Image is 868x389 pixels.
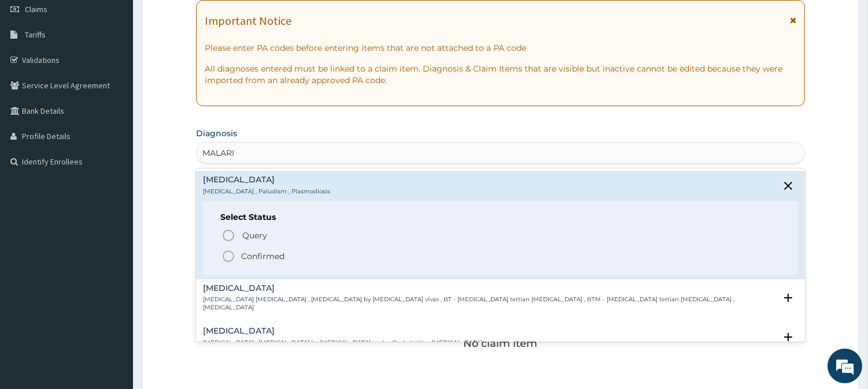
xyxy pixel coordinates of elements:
p: [MEDICAL_DATA] [MEDICAL_DATA] , [MEDICAL_DATA] by [MEDICAL_DATA] vivax , BT - [MEDICAL_DATA] tert... [203,296,775,312]
h4: [MEDICAL_DATA] [203,284,775,293]
span: Query [242,230,267,241]
i: open select status [781,330,795,344]
img: d_794563401_company_1708531726252_794563401 [21,58,47,87]
div: Minimize live chat window [190,6,217,33]
label: Diagnosis [196,128,237,139]
p: Please enter PA codes before entering items that are not attached to a PA code [205,42,796,54]
p: All diagnoses entered must be linked to a claim item. Diagnosis & Claim Items that are visible bu... [205,63,796,86]
textarea: Type your message and hit 'Enter' [6,263,220,304]
p: No claim item [463,338,537,349]
h1: Important Notice [205,14,291,27]
span: We're online! [67,119,160,236]
div: Chat with us now [60,65,194,80]
p: Confirmed [241,250,285,262]
i: status option filled [221,249,235,263]
h6: Select Status [220,213,781,222]
span: Claims [25,4,47,14]
i: open select status [781,291,795,305]
p: [MEDICAL_DATA] , Paludism , Plasmodiosis [203,188,330,196]
h4: [MEDICAL_DATA] [203,327,482,335]
h4: [MEDICAL_DATA] [203,175,330,184]
i: close select status [781,179,795,193]
span: Tariffs [25,29,46,40]
p: [MEDICAL_DATA] , [MEDICAL_DATA] by [MEDICAL_DATA] ovale , Ovale tertian [MEDICAL_DATA] [203,339,482,347]
i: status option query [221,229,235,242]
